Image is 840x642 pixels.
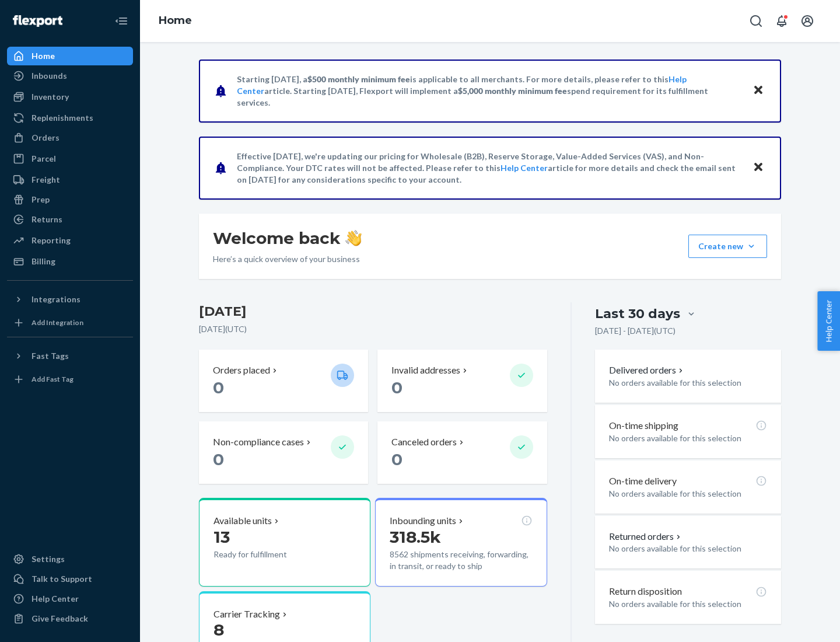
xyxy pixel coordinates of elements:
[7,67,133,85] a: Inbounds
[609,598,767,610] p: No orders available for this selection
[213,435,304,449] p: Non-compliance cases
[688,235,767,258] button: Create new
[32,91,69,103] div: Inventory
[213,608,280,621] p: Carrier Tracking
[159,14,192,27] a: Home
[213,364,270,377] p: Orders placed
[7,313,133,332] a: Add Integration
[751,82,766,99] button: Close
[817,291,840,351] button: Help Center
[7,47,133,65] a: Home
[199,498,370,587] button: Available units13Ready for fulfillment
[213,228,362,249] h1: Welcome back
[7,190,133,209] a: Prep
[32,593,79,605] div: Help Center
[32,256,55,267] div: Billing
[796,9,819,33] button: Open account menu
[32,50,55,62] div: Home
[770,9,793,33] button: Open notifications
[7,128,133,147] a: Orders
[7,570,133,588] a: Talk to Support
[7,109,133,127] a: Replenishments
[213,253,362,265] p: Here’s a quick overview of your business
[32,112,93,124] div: Replenishments
[32,317,83,327] div: Add Integration
[391,435,457,449] p: Canceled orders
[199,350,368,412] button: Orders placed 0
[213,527,230,547] span: 13
[199,421,368,484] button: Non-compliance cases 0
[32,374,73,384] div: Add Fast Tag
[595,305,680,323] div: Last 30 days
[751,159,766,176] button: Close
[501,163,548,173] a: Help Center
[609,543,767,554] p: No orders available for this selection
[609,585,682,598] p: Return disposition
[237,151,741,186] p: Effective [DATE], we're updating our pricing for Wholesale (B2B), Reserve Storage, Value-Added Se...
[609,474,677,488] p: On-time delivery
[7,347,133,365] button: Fast Tags
[32,132,60,144] div: Orders
[32,350,69,362] div: Fast Tags
[213,549,321,560] p: Ready for fulfillment
[609,377,767,389] p: No orders available for this selection
[32,613,88,624] div: Give Feedback
[609,364,685,377] button: Delivered orders
[375,498,547,587] button: Inbounding units318.5k8562 shipments receiving, forwarding, in transit, or ready to ship
[377,350,547,412] button: Invalid addresses 0
[390,514,456,528] p: Inbounding units
[7,609,133,628] button: Give Feedback
[32,174,60,186] div: Freight
[213,449,224,469] span: 0
[391,449,402,469] span: 0
[609,530,683,543] button: Returned orders
[307,74,410,84] span: $500 monthly minimum fee
[199,323,547,335] p: [DATE] ( UTC )
[391,364,460,377] p: Invalid addresses
[7,88,133,106] a: Inventory
[345,230,362,246] img: hand-wave emoji
[391,378,402,397] span: 0
[213,620,224,640] span: 8
[7,252,133,271] a: Billing
[32,235,71,246] div: Reporting
[595,325,675,337] p: [DATE] - [DATE] ( UTC )
[458,86,567,96] span: $5,000 monthly minimum fee
[213,514,272,528] p: Available units
[32,553,65,565] div: Settings
[7,149,133,168] a: Parcel
[7,550,133,568] a: Settings
[7,290,133,309] button: Integrations
[32,294,80,305] div: Integrations
[744,9,768,33] button: Open Search Box
[13,15,62,27] img: Flexport logo
[609,488,767,500] p: No orders available for this selection
[32,153,56,165] div: Parcel
[237,74,741,109] p: Starting [DATE], a is applicable to all merchants. For more details, please refer to this article...
[390,527,441,547] span: 318.5k
[7,589,133,608] a: Help Center
[149,4,201,38] ol: breadcrumbs
[7,370,133,389] a: Add Fast Tag
[32,70,67,82] div: Inbounds
[199,302,547,321] h3: [DATE]
[32,573,92,585] div: Talk to Support
[32,194,50,205] div: Prep
[110,9,133,33] button: Close Navigation
[609,419,678,432] p: On-time shipping
[7,170,133,189] a: Freight
[32,214,62,225] div: Returns
[7,210,133,229] a: Returns
[377,421,547,484] button: Canceled orders 0
[213,378,224,397] span: 0
[609,432,767,444] p: No orders available for this selection
[7,231,133,250] a: Reporting
[390,549,532,572] p: 8562 shipments receiving, forwarding, in transit, or ready to ship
